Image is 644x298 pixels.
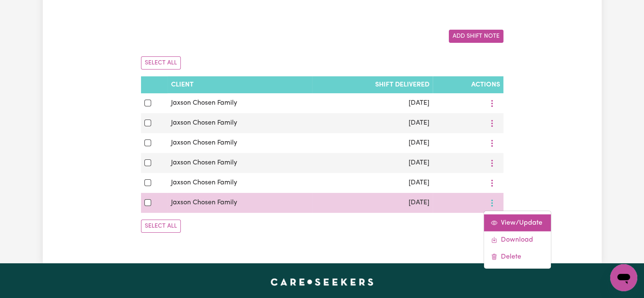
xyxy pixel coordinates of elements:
span: Client [171,81,193,88]
span: Jaxson Chosen Family [171,199,237,206]
td: [DATE] [312,193,433,213]
span: Jaxson Chosen Family [171,100,237,106]
span: View/Update [501,219,542,226]
a: Delete this shift note [484,248,551,265]
td: [DATE] [312,153,433,173]
button: More options [484,156,500,170]
button: Select All [141,220,181,233]
td: [DATE] [312,133,433,153]
td: [DATE] [312,93,433,113]
button: More options [484,97,500,110]
td: [DATE] [312,113,433,133]
div: More options [484,210,551,269]
span: Jaxson Chosen Family [171,120,237,126]
a: View/Update [484,214,551,231]
button: More options [484,176,500,189]
a: Download [484,231,551,248]
span: Jaxson Chosen Family [171,179,237,186]
th: Shift delivered [312,76,433,93]
td: [DATE] [312,173,433,193]
button: More options [484,196,500,209]
a: Careseekers home page [271,279,373,285]
th: Actions [433,76,503,93]
iframe: Button to launch messaging window [610,264,637,291]
button: Select All [141,56,181,70]
span: Jaxson Chosen Family [171,139,237,146]
button: More options [484,136,500,150]
button: Add a new shift note for the selected job [449,30,503,43]
span: Jaxson Chosen Family [171,159,237,166]
button: More options [484,117,500,130]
